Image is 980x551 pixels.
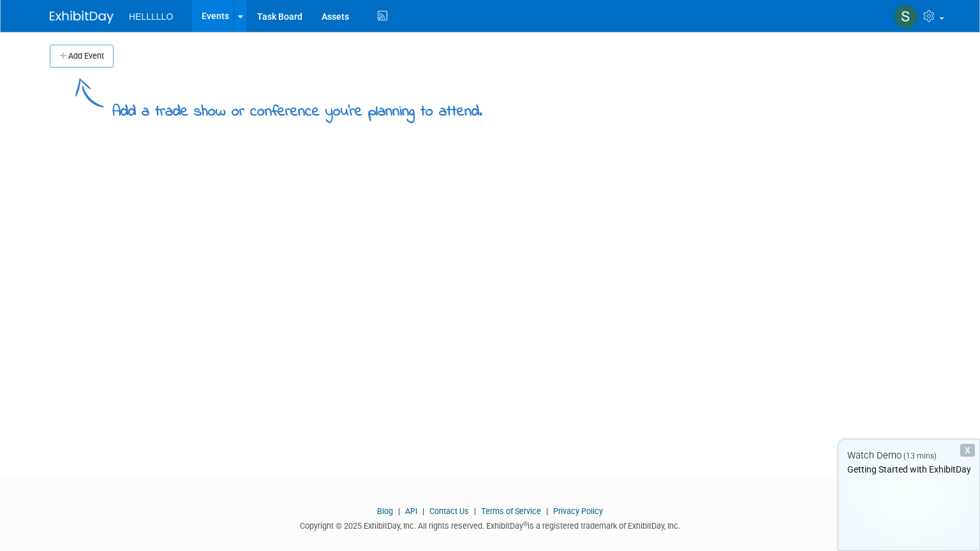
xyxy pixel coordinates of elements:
span: | [395,506,403,516]
div: Add a trade show or conference you're planning to attend. [112,92,482,123]
div: Watch Demo [838,449,979,462]
a: Blog [377,506,393,516]
sup: ® [523,520,528,527]
img: SEbastian Rubio [894,4,918,29]
span: | [543,506,551,516]
span: (13 mins) [903,452,937,460]
a: Terms of Service [481,506,541,516]
div: Dismiss [960,444,975,457]
span: HELLLLLO [129,11,173,22]
a: API [405,506,417,516]
div: Getting Started with ExhibitDay [838,463,979,476]
img: ExhibitDay [50,11,114,24]
span: | [419,506,427,516]
span: | [471,506,479,516]
a: Privacy Policy [553,506,603,516]
a: Contact Us [429,506,469,516]
button: Add Event [50,45,114,68]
